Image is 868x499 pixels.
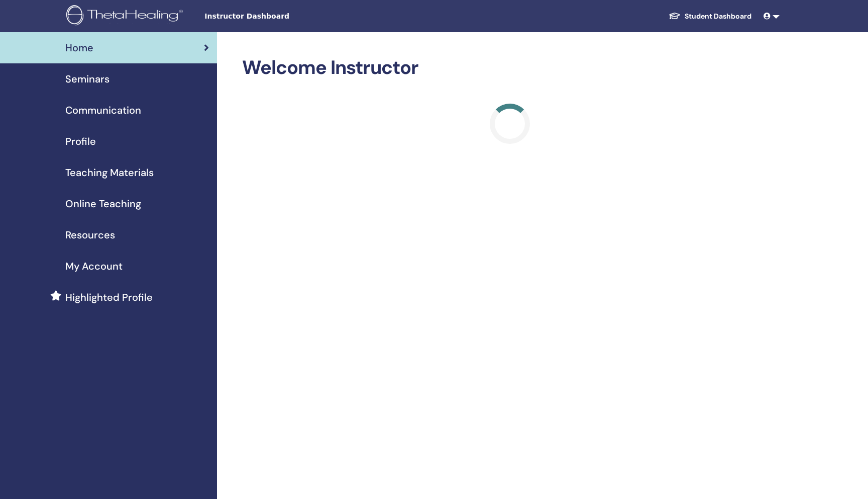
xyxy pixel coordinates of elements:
[242,56,778,79] h2: Welcome Instructor
[66,5,186,28] img: logo.png
[65,71,110,87] span: Seminars
[65,103,141,118] span: Communication
[661,7,759,26] a: Student Dashboard
[65,134,96,149] span: Profile
[65,165,154,180] span: Teaching Materials
[65,290,153,305] span: Highlighted Profile
[65,40,93,55] span: Home
[65,196,141,211] span: Online Teaching
[65,259,123,274] span: My Account
[204,11,355,22] span: Instructor Dashboard
[65,227,115,242] span: Resources
[669,12,681,20] img: graduation-cap-white.svg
